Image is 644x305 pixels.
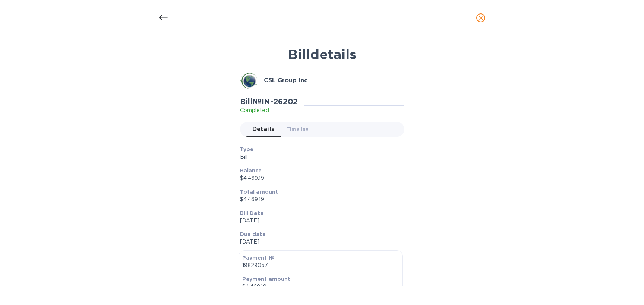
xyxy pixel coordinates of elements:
[240,153,398,161] p: Bill
[252,124,275,134] span: Details
[240,231,266,237] b: Due date
[472,9,490,27] button: close
[240,238,398,246] p: [DATE]
[288,46,356,63] b: Bill details
[240,196,398,203] p: $4,469.19
[287,125,309,133] span: Timeline
[242,261,399,269] p: 19829057
[242,255,275,261] b: Payment №
[240,146,254,152] b: Type
[242,276,291,282] b: Payment amount
[242,283,399,290] p: $4,469.19
[240,210,263,216] b: Bill Date
[240,217,398,225] p: [DATE]
[240,97,298,106] h2: Bill № IN-26202
[240,107,298,114] p: Completed
[240,189,278,195] b: Total amount
[240,174,398,182] p: $4,469.19
[264,77,307,84] b: CSL Group Inc
[240,168,262,174] b: Balance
